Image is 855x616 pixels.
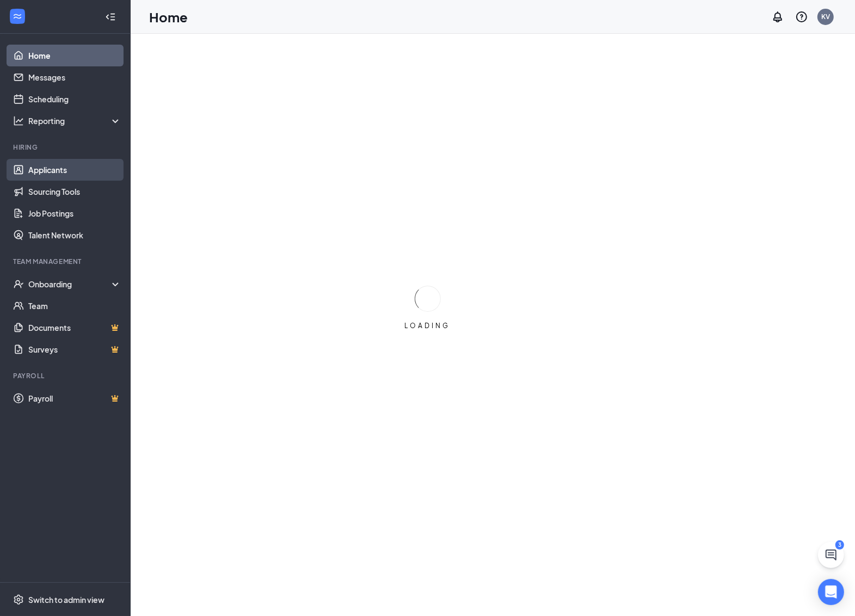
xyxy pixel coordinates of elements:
svg: UserCheck [13,279,24,289]
a: Talent Network [28,224,121,246]
div: Open Intercom Messenger [818,579,844,605]
a: Job Postings [28,202,121,224]
button: ChatActive [818,542,844,568]
a: Team [28,295,121,317]
a: SurveysCrown [28,338,121,360]
svg: WorkstreamLogo [12,11,23,22]
svg: Analysis [13,115,24,126]
a: Applicants [28,159,121,181]
svg: ChatActive [825,549,838,562]
a: Scheduling [28,88,121,110]
a: Sourcing Tools [28,181,121,202]
a: PayrollCrown [28,387,121,409]
svg: Notifications [771,10,784,23]
div: Payroll [13,371,119,380]
div: KV [821,12,830,21]
a: DocumentsCrown [28,317,121,338]
div: Team Management [13,257,119,266]
svg: QuestionInfo [795,10,808,23]
h1: Home [149,8,188,26]
div: Reporting [28,115,122,126]
div: Onboarding [28,279,112,289]
svg: Collapse [105,11,116,22]
div: Hiring [13,143,119,152]
div: 3 [835,540,844,550]
div: LOADING [401,321,455,330]
div: Switch to admin view [28,594,104,605]
a: Home [28,45,121,66]
svg: Settings [13,594,24,605]
a: Messages [28,66,121,88]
